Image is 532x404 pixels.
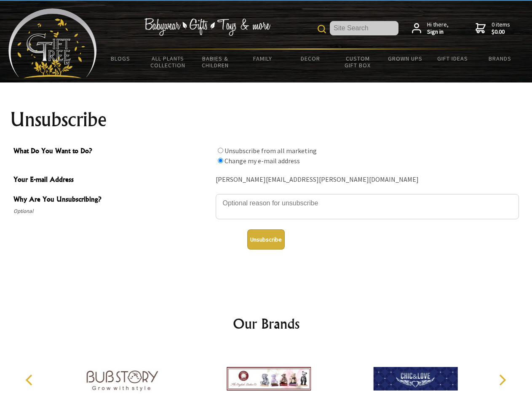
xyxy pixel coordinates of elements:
span: Optional [13,206,211,216]
img: Babyware - Gifts - Toys and more... [8,8,97,78]
img: Babywear - Gifts - Toys & more [144,18,270,36]
button: Previous [21,371,40,389]
a: Babies & Children [192,50,239,74]
span: Hi there, [427,21,449,36]
span: What Do You Want to Do? [13,146,211,158]
a: Custom Gift Box [334,50,382,74]
a: Decor [286,50,334,67]
label: Change my e-mail address [225,157,300,165]
span: Why Are You Unsubscribing? [13,194,211,206]
a: BLOGS [97,50,144,67]
label: Unsubscribe from all marketing [225,146,317,155]
a: Hi there,Sign in [412,21,449,36]
span: 0 items [492,21,510,36]
img: product search [318,25,326,33]
a: All Plants Collection [144,50,192,74]
strong: Sign in [427,28,449,36]
a: Brands [476,50,524,67]
a: Grown Ups [381,50,429,67]
input: What Do You Want to Do? [218,158,223,163]
div: [PERSON_NAME][EMAIL_ADDRESS][PERSON_NAME][DOMAIN_NAME] [216,173,519,186]
h1: Unsubscribe [10,109,522,130]
button: Next [493,371,511,389]
input: Site Search [330,21,398,35]
a: 0 items$0.00 [476,21,510,36]
span: Your E-mail Address [13,174,211,186]
strong: $0.00 [492,28,510,36]
button: Unsubscribe [247,229,285,250]
textarea: Why Are You Unsubscribing? [216,194,519,219]
a: Family [239,50,287,67]
h2: Our Brands [17,314,516,334]
a: Gift Ideas [429,50,476,67]
input: What Do You Want to Do? [218,148,223,153]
